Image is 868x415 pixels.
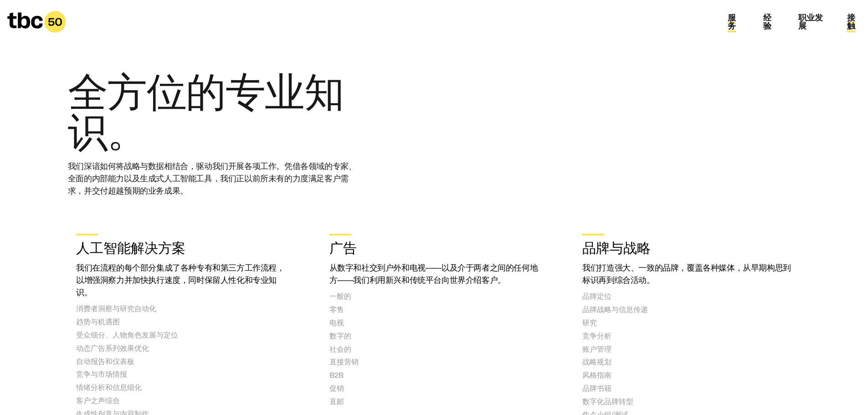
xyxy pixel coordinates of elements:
[582,345,611,353] font: 账户管理
[847,13,855,31] font: 接触
[582,306,648,313] font: 品牌战略与信息传递
[798,13,823,32] a: 职业发展
[76,318,120,326] font: 趋势与机遇图
[582,243,651,256] font: 品牌与战略
[68,71,344,154] font: 全方位的专业知识。
[76,370,127,378] font: 竞争与市场情报
[728,13,736,32] a: 服务
[329,358,359,366] font: 直接营销
[76,397,120,405] font: 客户之声综合
[582,371,611,379] font: 风格指南
[329,384,344,392] font: 促销
[7,11,66,33] a: 主页
[582,358,611,366] font: 战略规划
[329,306,344,313] font: 零售
[763,13,771,32] a: 经验
[582,384,611,392] font: 品牌书籍
[329,263,538,285] font: 从数字和社交到户外和电视——以及介于两者之间的任何地方——我们利用新兴和传统平台向世界介绍客户。
[582,263,791,285] font: 我们打造强大、一致的品牌，覆盖各种媒体，从早期构思到标识再到综合活动。
[798,13,823,31] font: 职业发展
[329,243,357,256] font: 广告
[847,13,855,32] a: 接触
[763,13,771,31] font: 经验
[76,384,142,391] font: 情绪分析和信息细化
[68,162,357,195] font: 我们深谙如何将战略与数据相结合，驱动我们开展各项工作。凭借各领域的专家、全面的内部能力以及生成式人工智能工具，我们正以前所未有的力度满足客户需求，并交付超越预期的业务成果。
[76,263,285,297] font: 我们在流程的每个部分集成了各种专有和第三方工作流程，以增强洞察力并加快执行速度，同时保留人性化和专业知识。
[329,319,344,327] font: 电视
[582,292,611,300] font: 品牌定位
[76,305,156,313] font: 消费者洞察与研究自动化
[76,344,149,352] font: 动态广告系列效果优化
[582,398,633,405] font: 数字化品牌转型
[728,13,736,31] font: 服务
[329,398,344,405] font: 直邮
[329,292,351,300] font: 一般的
[76,331,178,339] font: 受众细分、人物角色发展与定位
[76,243,185,256] font: 人工智能解决方案
[329,371,344,379] font: B2B
[329,332,351,340] font: 数字的
[582,319,597,327] font: 研究
[76,358,134,365] font: 自动报告和仪表板
[582,332,611,340] font: 竞争分析
[329,345,351,353] font: 社会的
